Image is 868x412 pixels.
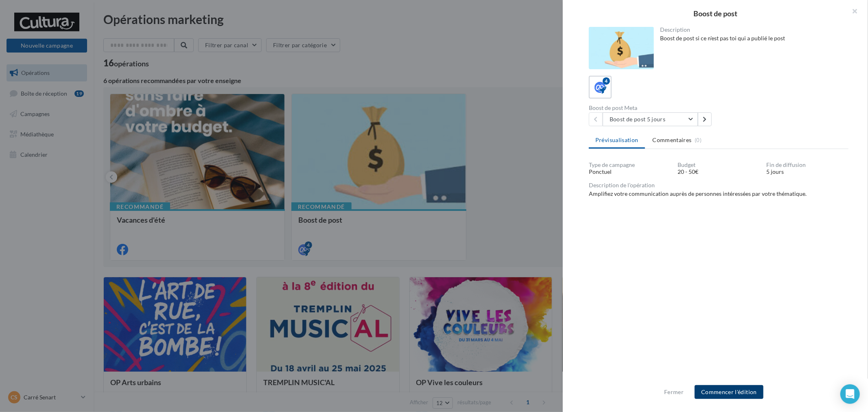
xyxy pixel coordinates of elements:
div: Boost de post [576,10,855,17]
button: Fermer [661,387,687,397]
div: Open Intercom Messenger [840,384,860,404]
div: Type de campagne [589,162,671,168]
button: Boost de post 5 jours [603,112,698,126]
div: Boost de post Meta [589,105,715,111]
div: Boost de post si ce n'est pas toi qui a publié le post [660,34,842,42]
span: (0) [695,137,702,143]
button: Commencer l'édition [695,385,763,399]
div: Amplifiez votre communication auprès de personnes intéressées par votre thématique. [589,190,848,198]
div: 5 jours [766,168,848,176]
div: 20 - 50€ [678,168,760,176]
div: Description de l’opération [589,182,848,188]
div: Budget [678,162,760,168]
div: Ponctuel [589,168,671,176]
div: Fin de diffusion [766,162,848,168]
span: Commentaires [653,136,692,144]
div: Description [660,27,842,33]
div: 4 [603,77,610,85]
